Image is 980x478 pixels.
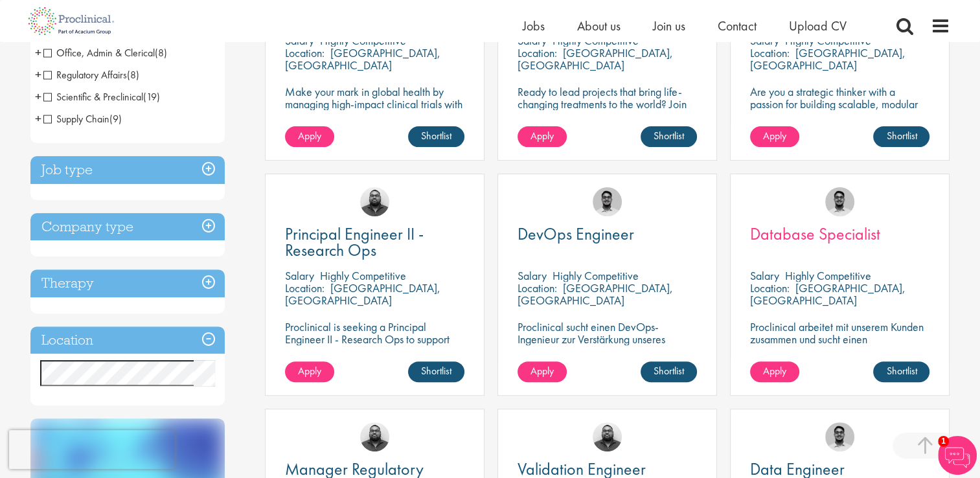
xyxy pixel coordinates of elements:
a: Shortlist [873,126,929,147]
span: Office, Admin & Clerical [43,46,167,60]
p: [GEOGRAPHIC_DATA], [GEOGRAPHIC_DATA] [518,45,673,73]
img: Timothy Deschamps [593,187,622,216]
img: Chatbot [938,436,977,475]
a: Shortlist [641,126,697,147]
a: Upload CV [789,17,847,34]
p: Proclinical is seeking a Principal Engineer II - Research Ops to support external engineering pro... [285,321,464,382]
p: Highly Competitive [320,268,406,283]
a: Validation Engineer [518,461,697,477]
p: Highly Competitive [785,268,871,283]
span: Apply [763,129,786,142]
span: Supply Chain [43,112,122,126]
p: [GEOGRAPHIC_DATA], [GEOGRAPHIC_DATA] [285,45,440,73]
h3: Therapy [30,269,225,297]
img: Timothy Deschamps [825,187,854,216]
span: Scientific & Preclinical [43,90,143,104]
a: Principal Engineer II - Research Ops [285,226,464,258]
p: [GEOGRAPHIC_DATA], [GEOGRAPHIC_DATA] [750,280,906,308]
p: Are you a strategic thinker with a passion for building scalable, modular technology platforms? [750,85,929,122]
span: + [35,109,41,128]
span: Apply [298,364,321,378]
span: Location: [285,280,325,295]
span: Salary [285,268,314,283]
span: Location: [518,45,557,60]
iframe: reCAPTCHA [9,430,175,469]
span: DevOps Engineer [518,223,634,245]
a: Shortlist [641,361,697,382]
a: Apply [285,361,334,382]
a: Contact [718,17,757,34]
a: Apply [518,361,567,382]
span: Location: [285,45,325,60]
a: Shortlist [408,361,464,382]
span: Salary [750,268,779,283]
span: Apply [530,364,554,378]
span: (19) [143,90,160,104]
p: [GEOGRAPHIC_DATA], [GEOGRAPHIC_DATA] [518,280,673,308]
a: Jobs [523,17,545,34]
span: Location: [518,280,557,295]
span: 1 [938,436,949,447]
p: [GEOGRAPHIC_DATA], [GEOGRAPHIC_DATA] [285,280,440,308]
h3: Location [30,326,225,354]
span: (8) [127,68,139,82]
span: Apply [298,129,321,142]
img: Timothy Deschamps [825,422,854,451]
img: Ashley Bennett [593,422,622,451]
p: Proclinical sucht einen DevOps-Ingenieur zur Verstärkung unseres Kundenteams in [GEOGRAPHIC_DATA]. [518,321,697,370]
h3: Company type [30,213,225,241]
span: Regulatory Affairs [43,68,127,82]
span: + [35,43,41,62]
span: (8) [155,46,167,60]
span: Principal Engineer II - Research Ops [285,223,424,261]
img: Ashley Bennett [360,187,389,216]
span: Database Specialist [750,223,880,245]
span: Regulatory Affairs [43,68,139,82]
span: Office, Admin & Clerical [43,46,155,60]
span: Apply [763,364,786,378]
a: Apply [750,126,799,147]
span: + [35,87,41,106]
span: Apply [530,129,554,142]
span: Scientific & Preclinical [43,90,160,104]
a: Apply [750,361,799,382]
span: + [35,65,41,84]
p: Make your mark in global health by managing high-impact clinical trials with a leading CRO. [285,85,464,122]
a: About us [577,17,621,34]
p: Proclinical arbeitet mit unserem Kunden zusammen und sucht einen Datenbankspezialisten zur Verstä... [750,321,929,382]
p: Highly Competitive [553,268,639,283]
a: Shortlist [873,361,929,382]
span: Location: [750,45,790,60]
span: Location: [750,280,790,295]
span: Salary [518,268,547,283]
a: Apply [285,126,334,147]
a: Apply [518,126,567,147]
a: Data Engineer [750,461,929,477]
img: Ashley Bennett [360,422,389,451]
p: [GEOGRAPHIC_DATA], [GEOGRAPHIC_DATA] [750,45,906,73]
a: Database Specialist [750,226,929,242]
h3: Job type [30,156,225,184]
p: Ready to lead projects that bring life-changing treatments to the world? Join our client at the f... [518,85,697,147]
span: Supply Chain [43,112,109,126]
span: (9) [109,112,122,126]
a: DevOps Engineer [518,226,697,242]
a: Join us [653,17,685,34]
a: Shortlist [408,126,464,147]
